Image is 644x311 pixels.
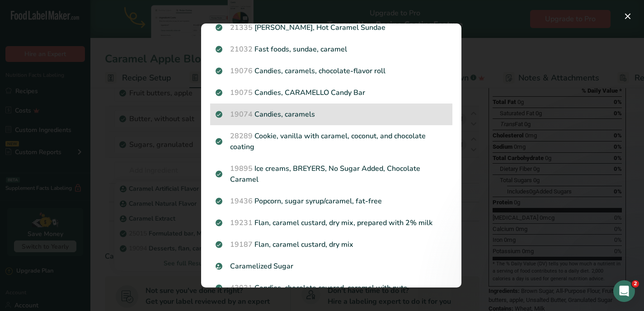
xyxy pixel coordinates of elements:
[230,44,253,54] span: 21032
[613,280,635,302] iframe: Intercom live chat
[216,109,447,120] p: Candies, caramels
[216,217,447,228] p: Flan, caramel custard, dry mix, prepared with 2% milk
[14,57,141,66] div: Hi [PERSON_NAME]
[14,93,141,120] div: If you’ve got any questions or need a hand, I’m here to help!
[230,88,253,98] span: 19075
[632,280,639,287] span: 2
[216,87,447,98] p: Candies, CARAMELLO Candy Bar
[43,242,50,249] button: Upload attachment
[141,4,159,21] button: Home
[230,66,253,76] span: 19076
[216,131,447,152] p: Cookie, vanilla with caramel, coconut, and chocolate coating
[216,196,447,207] p: Popcorn, sugar syrup/caramel, fat-free
[159,4,175,20] div: Close
[216,22,447,33] p: [PERSON_NAME], Hot Caramel Sundae
[216,261,447,272] p: Caramelized Sugar
[8,223,173,238] textarea: Message…
[14,124,141,133] div: Let’s chat! 👇
[230,23,253,33] span: 21335
[230,109,253,119] span: 19074
[57,242,65,249] button: Start recording
[44,5,103,11] h1: [PERSON_NAME]
[44,11,84,20] p: Active 4h ago
[230,164,253,174] span: 19895
[7,52,174,158] div: Rana says…
[230,131,253,141] span: 28289
[14,140,91,146] div: [PERSON_NAME] • 15m ago
[14,242,21,249] button: Emoji picker
[216,239,447,250] p: Flan, caramel custard, dry mix
[230,240,253,250] span: 19187
[14,71,141,89] div: Just checking in! How’s everything going with FLM so far?
[26,5,40,19] img: Profile image for Rana
[28,242,36,249] button: Gif picker
[155,238,169,253] button: Send a message…
[216,283,447,293] p: Candies, chocolate covered, caramel with nuts
[230,283,253,293] span: 43031
[230,196,253,206] span: 19436
[7,52,148,138] div: Hi [PERSON_NAME]Just checking in! How’s everything going with FLM so far?If you’ve got any questi...
[6,4,23,21] button: go back
[216,44,447,55] p: Fast foods, sundae, caramel
[216,66,447,76] p: Candies, caramels, chocolate-flavor roll
[230,218,253,228] span: 19231
[216,163,447,185] p: Ice creams, BREYERS, No Sugar Added, Chocolate Caramel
